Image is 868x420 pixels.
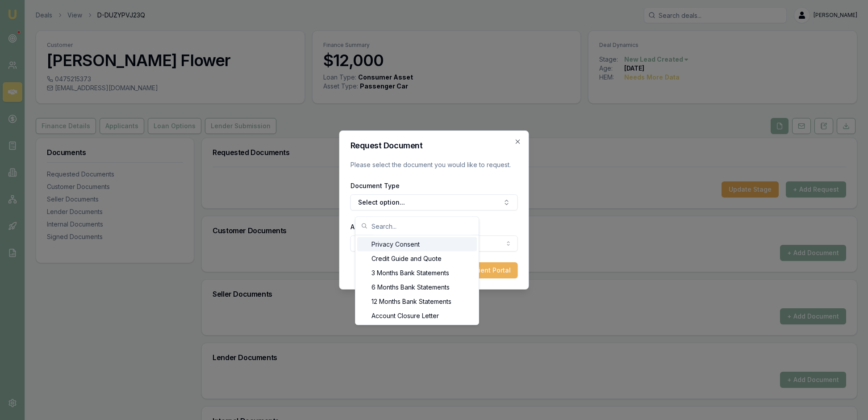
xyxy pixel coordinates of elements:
div: 6 Months Bank Statements [357,280,477,294]
label: Assigned Client [351,223,400,231]
h2: Request Document [351,142,518,150]
div: Search... [355,235,479,325]
div: 12 Months Bank Statements [357,294,477,309]
div: 3 Months Bank Statements [357,266,477,280]
div: Credit Guide and Quote [357,252,477,266]
div: Accountant Financials [357,323,477,337]
div: Privacy Consent [357,237,477,252]
input: Search... [371,217,473,235]
p: Please select the document you would like to request. [351,160,518,169]
label: Document Type [351,182,400,189]
button: Select option... [351,194,518,210]
div: Account Closure Letter [357,309,477,323]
